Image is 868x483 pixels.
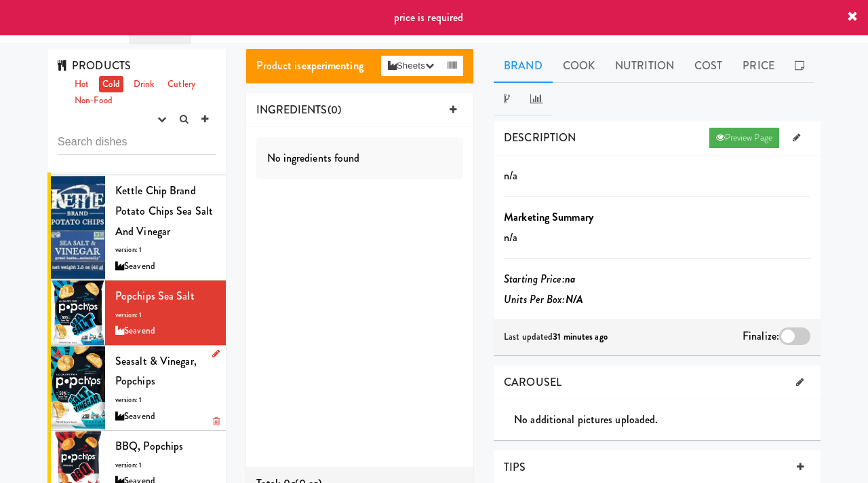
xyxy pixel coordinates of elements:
a: Brand [494,49,553,83]
a: Cutlery [164,76,199,93]
span: (0) [328,102,341,118]
a: Preview Page [709,128,779,148]
a: Cost [684,49,732,83]
p: n/a [504,228,810,248]
span: version: 1 [115,310,142,320]
span: Last updated [504,330,608,343]
a: Cook [553,49,605,83]
div: Seavend [115,258,216,275]
b: Marketing Summary [504,209,593,225]
i: Units Per Box: [504,291,583,307]
b: 31 minutes ago [553,330,607,343]
b: experimenting [302,58,363,73]
a: Price [732,49,785,83]
i: Starting Price: [504,271,576,287]
li: Kettle Chip Brand Potato Chips Sea Salt and Vinegarversion: 1Seavend [47,175,226,281]
p: n/a [504,166,810,186]
a: Cold [99,76,123,93]
span: BBQ, Popchips [115,438,183,454]
button: Sheets [381,56,441,76]
input: Search dishes [58,130,216,155]
span: Seasalt & Vinegar, Popchips [115,353,197,389]
div: No additional pictures uploaded. [514,410,821,430]
a: Drink [130,76,158,93]
a: Nutrition [605,49,684,83]
span: version: 1 [115,245,142,255]
span: price is required [394,10,464,25]
span: PRODUCTS [58,58,131,73]
span: version: 1 [115,460,142,470]
div: Seavend [115,323,216,340]
div: No ingredients found [256,137,464,179]
li: Popchips Sea Saltversion: 1Seavend [47,281,226,346]
span: TIPS [504,459,526,475]
span: Finalize: [743,328,779,344]
span: version: 1 [115,395,142,405]
span: INGREDIENTS [256,102,328,118]
a: Hot [71,76,92,93]
span: CAROUSEL [504,374,561,390]
b: N/A [566,291,583,307]
span: Popchips Sea Salt [115,288,195,304]
a: Non-Food [71,92,116,109]
li: Seasalt & Vinegar, Popchipsversion: 1Seavend [47,346,226,431]
b: na [565,271,576,287]
span: Kettle Chip Brand Potato Chips Sea Salt and Vinegar [115,183,213,238]
span: Product is [256,58,363,73]
div: Seavend [115,408,216,425]
span: DESCRIPTION [504,130,576,145]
